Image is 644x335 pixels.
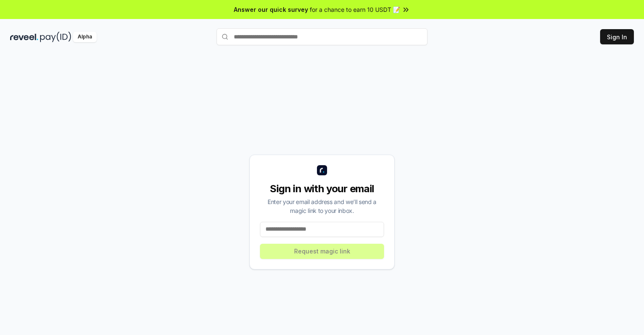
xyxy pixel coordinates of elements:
[260,182,384,196] div: Sign in with your email
[234,5,308,14] span: Answer our quick survey
[600,29,634,44] button: Sign In
[317,165,327,175] img: logo_small
[73,32,97,42] div: Alpha
[310,5,400,14] span: for a chance to earn 10 USDT 📝
[10,32,38,42] img: reveel_dark
[40,32,71,42] img: pay_id
[260,197,384,215] div: Enter your email address and we’ll send a magic link to your inbox.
